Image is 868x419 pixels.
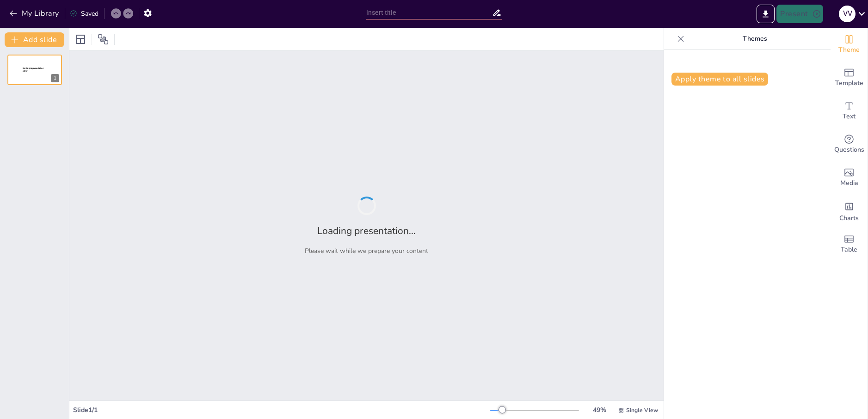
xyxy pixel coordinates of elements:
span: Charts [839,213,859,223]
div: Change the overall theme [831,28,868,61]
div: Layout [73,32,88,47]
span: Questions [834,145,864,155]
div: Slide 1 / 1 [73,406,490,414]
div: Get real-time input from your audience [831,128,868,161]
span: Template [835,78,863,88]
h2: Loading presentation... [317,224,416,237]
span: Position [98,34,109,45]
span: Single View [626,407,658,414]
div: 1 [7,55,62,85]
span: Table [841,245,857,255]
div: 1 [51,74,59,82]
div: Add text boxes [831,94,868,128]
p: Please wait while we prepare your content [305,246,428,255]
div: Saved [70,9,98,18]
button: My Library [7,6,63,21]
span: Text [843,111,856,122]
div: Add ready made slides [831,61,868,94]
div: Add a table [831,228,868,261]
button: Present [776,5,823,23]
div: 49 % [588,406,610,414]
div: Add images, graphics, shapes or video [831,161,868,194]
p: Themes [688,28,821,50]
div: Add charts and graphs [831,194,868,228]
span: Sendsteps presentation editor [23,67,43,72]
button: Apply theme to all slides [671,73,768,86]
span: Media [840,178,858,188]
button: V V [839,5,856,23]
input: Insert title [366,6,492,19]
span: Theme [838,45,860,55]
button: Add slide [5,32,64,47]
button: Export to PowerPoint [757,5,775,23]
div: V V [839,6,856,22]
